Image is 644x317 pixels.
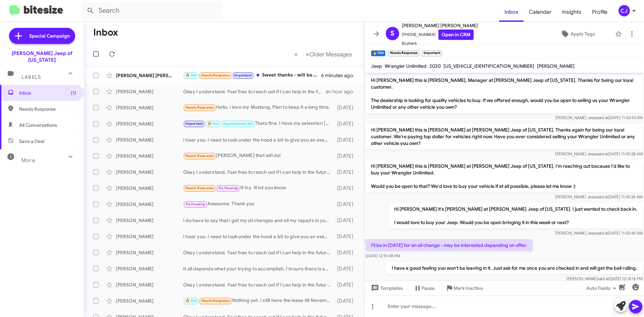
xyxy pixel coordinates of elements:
[537,63,575,69] span: [PERSON_NAME]
[185,121,203,126] span: Important
[555,194,643,199] span: [PERSON_NAME] Jeep [DATE] 11:45:26 AM
[183,152,334,160] div: [PERSON_NAME] that will do!
[218,186,238,190] span: Try Pausing
[385,63,427,69] span: Wrangler Unlimited
[183,137,334,143] div: I hear you. I need to look under the hood a bit to give you an exact number. It's absolutely wort...
[334,201,359,208] div: [DATE]
[302,47,356,61] button: Next
[402,21,478,30] span: [PERSON_NAME] [PERSON_NAME]
[19,138,44,145] span: Save a Deal
[116,104,183,111] div: [PERSON_NAME]
[334,104,359,111] div: [DATE]
[586,282,619,294] span: Auto Fields
[566,276,643,281] span: [PERSON_NAME] [DATE] 12:14:16 PM
[183,88,326,95] div: Okay I understand. Feel free to reach out if I can help in the future!👍
[524,2,557,22] a: Calendar
[408,282,440,294] button: Pause
[499,2,524,22] a: Inbox
[443,63,534,69] span: [US_VEHICLE_IDENTIFICATION_NUMBER]
[422,50,442,56] small: Important
[19,106,76,112] span: Needs Response
[183,249,334,256] div: Okay I understand. Feel free to reach out if I can help in the future!👍
[294,50,298,58] span: «
[422,282,435,294] span: Pause
[334,281,359,288] div: [DATE]
[116,185,183,192] div: [PERSON_NAME]
[366,74,643,113] p: Hi [PERSON_NAME] this is [PERSON_NAME], Manager at [PERSON_NAME] Jeep of [US_STATE]. Thanks for b...
[429,63,441,69] span: 2020
[366,239,533,251] p: I'll be in [DATE] for an oil change - may be interested depending on offer.
[364,282,408,294] button: Templates
[116,265,183,272] div: [PERSON_NAME]
[183,104,334,111] div: Hello, I love my Mustang. Plan to keep it a long time.
[371,50,385,56] small: 🔥 Hot
[334,120,359,127] div: [DATE]
[207,121,219,126] span: 🔥 Hot
[183,297,334,305] div: Nothing yet. I still have the lease till November
[201,299,230,303] span: Needs Response
[555,151,643,156] span: [PERSON_NAME] Jeep [DATE] 11:45:28 AM
[185,73,197,77] span: 🔥 Hot
[596,151,608,156] span: said at
[116,169,183,175] div: [PERSON_NAME]
[366,160,643,192] p: Hi [PERSON_NAME] this is [PERSON_NAME] at [PERSON_NAME] Jeep of [US_STATE]. I'm reaching out beca...
[116,298,183,304] div: [PERSON_NAME]
[183,169,334,175] div: Okay I understand. Feel free to reach out if I can help in the future!👍
[597,115,608,120] span: said at
[9,28,75,44] a: Special Campaign
[334,137,359,143] div: [DATE]
[183,265,334,272] div: It all depends what your trying to accomplish. I'm sure there is some negative equity so it depen...
[309,51,352,58] span: Older Messages
[21,74,41,80] span: Labels
[389,203,643,228] p: Hi [PERSON_NAME] it's [PERSON_NAME] at [PERSON_NAME] Jeep of [US_STATE]. I just wanted to check b...
[370,282,403,294] span: Templates
[366,253,400,258] span: [DATE] 12:10:48 PM
[19,122,57,128] span: All Conversations
[334,233,359,240] div: [DATE]
[366,124,643,149] p: Hi [PERSON_NAME] this is [PERSON_NAME] at [PERSON_NAME] Jeep of [US_STATE]. Thanks again for bein...
[116,120,183,127] div: [PERSON_NAME]
[388,50,419,56] small: Needs Response
[81,3,222,19] input: Search
[555,115,643,120] span: [PERSON_NAME] Jeep [DATE] 11:42:43 AM
[597,276,609,281] span: said at
[334,265,359,272] div: [DATE]
[183,71,321,79] div: Sweet thanks - will be in by 2 with the title and mats. Also we forgot the jack accessories bag a...
[306,50,309,58] span: »
[185,186,214,190] span: Needs Response
[334,185,359,192] div: [DATE]
[290,47,302,61] button: Previous
[183,281,334,288] div: Okay I understand. Feel free to reach out if I can help in the future!👍
[596,194,608,199] span: said at
[185,105,214,110] span: Needs Response
[613,5,637,16] button: CJ
[116,72,183,79] div: [PERSON_NAME] [PERSON_NAME]
[596,230,608,235] span: said at
[116,249,183,256] div: [PERSON_NAME]
[555,230,643,235] span: [PERSON_NAME] Jeep [DATE] 11:42:48 AM
[334,169,359,175] div: [DATE]
[185,299,197,303] span: 🔥 Hot
[234,73,252,77] span: Important
[386,262,643,274] p: I have a good feeling you won't be leaving in it. Just ask for me once you are checked in and wil...
[557,2,587,22] a: Insights
[183,217,334,224] div: I do have to say that i get my oil changes and all my repairs in your service department. They ar...
[581,282,624,294] button: Auto Fields
[334,153,359,159] div: [DATE]
[334,249,359,256] div: [DATE]
[116,217,183,224] div: [PERSON_NAME]
[201,73,230,77] span: Needs Response
[321,72,359,79] div: 6 minutes ago
[183,233,334,240] div: I hear you. I need to look under the hood a bit to give you an exact number. It's absolutely wort...
[116,233,183,240] div: [PERSON_NAME]
[371,63,382,69] span: Jeep
[587,2,613,22] a: Profile
[334,298,359,304] div: [DATE]
[29,33,70,39] span: Special Campaign
[402,40,478,47] span: Buyback
[438,30,474,40] a: Open in CRM
[185,154,214,158] span: Needs Response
